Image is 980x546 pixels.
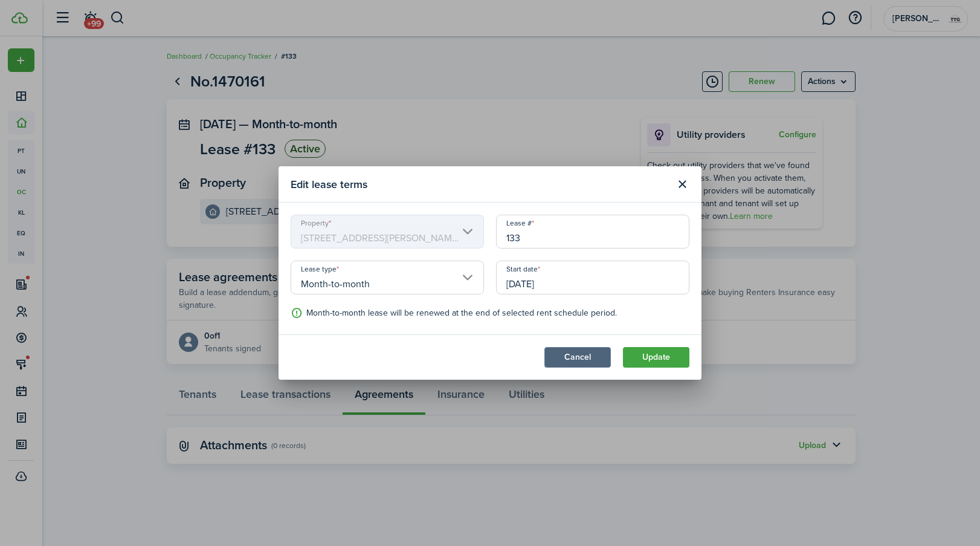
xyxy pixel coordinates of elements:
[672,174,692,195] button: Close modal
[623,347,689,368] button: Update
[544,347,611,368] button: Cancel
[291,172,669,196] modal-title: Edit lease terms
[291,307,689,319] p: Month-to-month lease will be renewed at the end of selected rent schedule period.
[496,261,689,294] input: mm/dd/yyyy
